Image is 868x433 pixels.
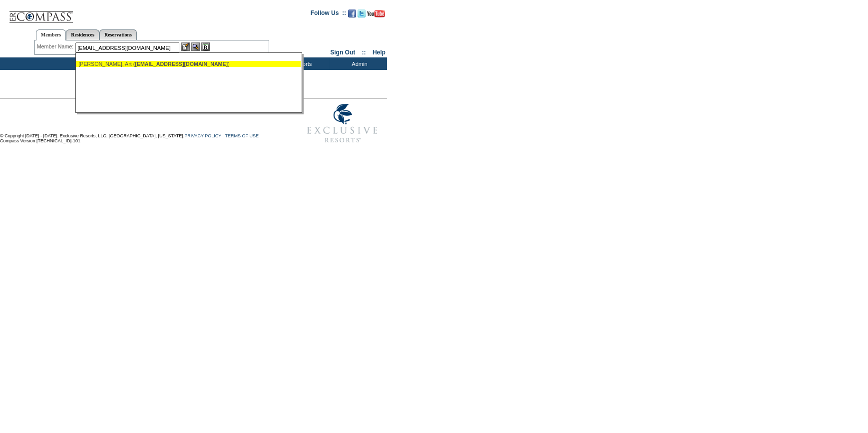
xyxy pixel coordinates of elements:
[37,42,75,51] div: Member Name:
[184,133,221,138] a: PRIVACY POLICY
[66,29,99,40] a: Residences
[362,49,366,56] span: ::
[99,29,137,40] a: Reservations
[330,49,355,56] a: Sign Out
[367,10,385,17] img: Subscribe to our YouTube Channel
[181,42,190,51] img: b_edit.gif
[367,12,385,18] a: Subscribe to our YouTube Channel
[358,9,366,17] img: Follow us on Twitter
[201,42,210,51] img: Reservations
[348,12,356,18] a: Become our fan on Facebook
[8,2,73,23] img: Compass Home
[135,61,228,67] span: [EMAIL_ADDRESS][DOMAIN_NAME]
[78,61,298,67] div: [PERSON_NAME], Art ( )
[225,133,259,138] a: TERMS OF USE
[330,57,387,70] td: Admin
[298,98,387,148] img: Exclusive Resorts
[348,9,356,17] img: Become our fan on Facebook
[191,42,200,51] img: View
[311,8,346,20] td: Follow Us ::
[358,12,366,18] a: Follow us on Twitter
[373,49,386,56] a: Help
[36,29,66,40] a: Members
